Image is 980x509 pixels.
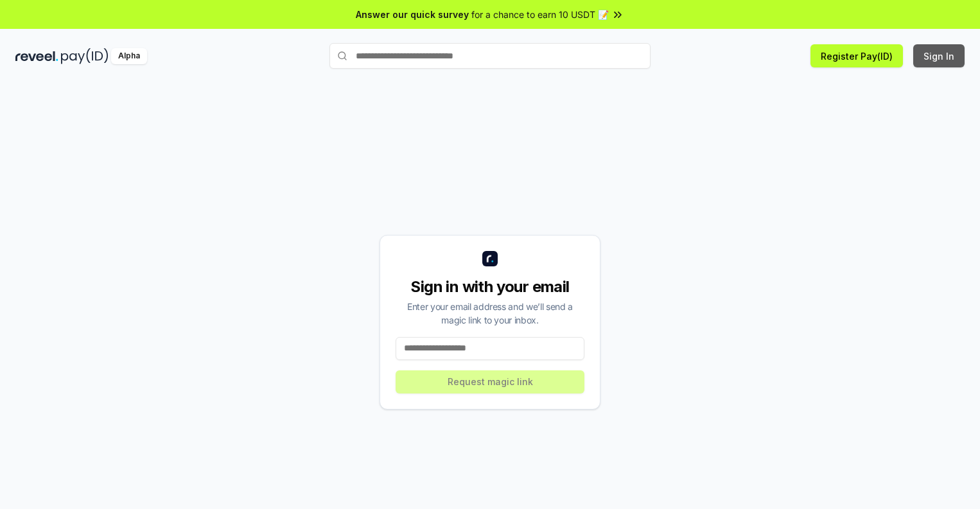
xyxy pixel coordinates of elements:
[15,48,58,64] img: reveel_dark
[810,44,903,67] button: Register Pay(ID)
[356,8,469,21] span: Answer our quick survey
[61,48,109,64] img: pay_id
[396,300,584,327] div: Enter your email address and we’ll send a magic link to your inbox.
[111,48,147,64] div: Alpha
[396,277,584,297] div: Sign in with your email
[482,251,498,266] img: logo_small
[471,8,609,21] span: for a chance to earn 10 USDT 📝
[913,44,965,67] button: Sign In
